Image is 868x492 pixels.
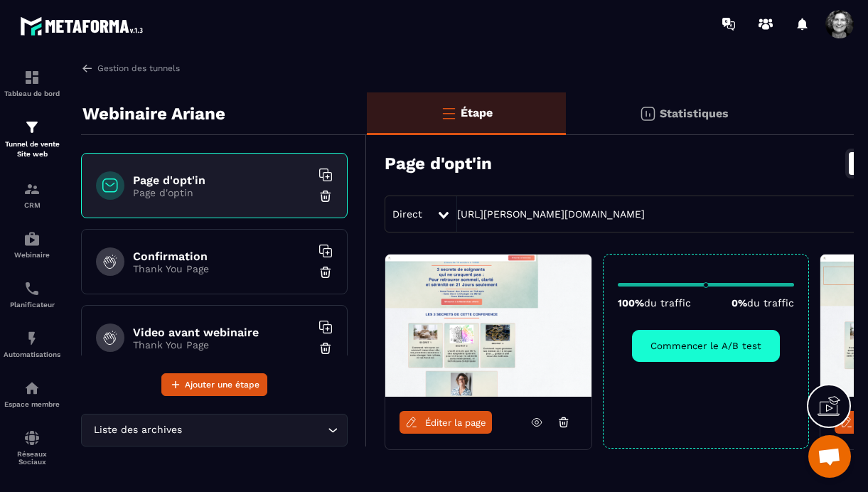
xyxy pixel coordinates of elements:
[457,208,645,220] a: [URL][PERSON_NAME][DOMAIN_NAME]
[133,173,311,187] h6: Page d'opt'in
[4,201,60,209] p: CRM
[90,422,185,438] span: Liste des archives
[4,251,60,259] p: Webinaire
[632,330,780,362] button: Commencer le A/B test
[4,269,60,319] a: schedulerschedulerPlanificateur
[81,62,180,75] a: Gestion des tunnels
[644,297,691,309] span: du traffic
[185,422,324,438] input: Search for option
[81,62,94,75] img: arrow
[4,108,60,170] a: formationformationTunnel de vente Site web
[808,435,851,478] div: Ouvrir le chat
[400,411,492,434] a: Éditer la page
[4,139,60,159] p: Tunnel de vente Site web
[747,297,794,309] span: du traffic
[4,58,60,108] a: formationformationTableau de bord
[4,351,60,358] p: Automatisations
[23,429,41,446] img: social-network
[4,301,60,309] p: Planificateur
[318,265,333,279] img: trash
[20,13,148,39] img: logo
[23,280,41,297] img: scheduler
[4,220,60,269] a: automationsautomationsWebinaire
[133,187,311,198] p: Page d'optin
[161,373,267,396] button: Ajouter une étape
[461,106,493,119] p: Étape
[81,414,348,446] div: Search for option
[4,400,60,408] p: Espace membre
[133,339,311,351] p: Thank You Page
[133,326,311,339] h6: Video avant webinaire
[618,297,691,309] p: 100%
[639,105,656,122] img: stats.20deebd0.svg
[660,107,729,120] p: Statistiques
[4,369,60,419] a: automationsautomationsEspace membre
[23,69,41,86] img: formation
[318,189,333,203] img: trash
[133,250,311,263] h6: Confirmation
[425,417,486,428] span: Éditer la page
[4,450,60,466] p: Réseaux Sociaux
[82,100,225,128] p: Webinaire Ariane
[318,341,333,355] img: trash
[23,330,41,347] img: automations
[23,119,41,136] img: formation
[440,105,457,122] img: bars-o.4a397970.svg
[392,208,422,220] span: Direct
[23,230,41,247] img: automations
[23,181,41,198] img: formation
[732,297,794,309] p: 0%
[4,170,60,220] a: formationformationCRM
[4,90,60,97] p: Tableau de bord
[133,263,311,274] p: Thank You Page
[23,380,41,397] img: automations
[4,319,60,369] a: automationsautomationsAutomatisations
[385,154,492,173] h3: Page d'opt'in
[4,419,60,476] a: social-networksocial-networkRéseaux Sociaux
[185,378,259,392] span: Ajouter une étape
[385,255,591,397] img: image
